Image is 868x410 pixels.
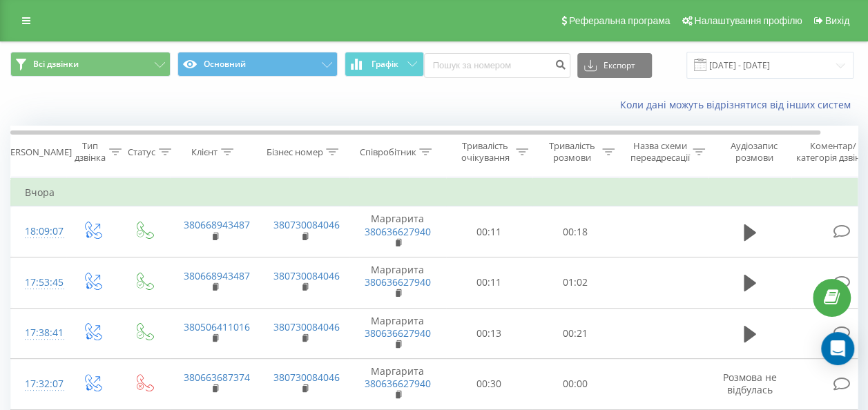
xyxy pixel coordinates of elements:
[273,320,340,333] a: 380730084046
[25,218,52,245] div: 18:09:07
[273,371,340,384] a: 380730084046
[25,371,52,398] div: 17:32:07
[273,269,340,282] a: 380730084046
[825,15,849,26] span: Вихід
[694,15,802,26] span: Налаштування профілю
[821,332,854,365] div: Open Intercom Messenger
[446,257,532,308] td: 00:11
[128,146,155,158] div: Статус
[532,257,619,308] td: 01:02
[532,359,619,410] td: 00:00
[365,275,431,289] a: 380636627940
[372,59,398,69] span: Графік
[577,53,652,78] button: Експорт
[25,269,52,296] div: 17:53:45
[75,140,106,164] div: Тип дзвінка
[349,257,446,308] td: Маргарита
[33,59,79,70] span: Всі дзвінки
[349,308,446,359] td: Маргарита
[532,308,619,359] td: 00:21
[630,140,689,164] div: Назва схеми переадресації
[2,146,72,158] div: [PERSON_NAME]
[532,206,619,257] td: 00:18
[720,140,787,164] div: Аудіозапис розмови
[359,146,416,158] div: Співробітник
[723,371,777,396] span: Розмова не відбулась
[191,146,218,158] div: Клієнт
[345,52,424,77] button: Графік
[184,218,250,231] a: 380668943487
[349,206,446,257] td: Маргарита
[446,359,532,410] td: 00:30
[184,269,250,282] a: 380668943487
[620,98,858,111] a: Коли дані можуть відрізнятися вiд інших систем
[446,308,532,359] td: 00:13
[544,140,599,164] div: Тривалість розмови
[446,206,532,257] td: 00:11
[569,15,671,26] span: Реферальна програма
[273,218,340,231] a: 380730084046
[458,140,512,164] div: Тривалість очікування
[365,377,431,390] a: 380636627940
[365,225,431,238] a: 380636627940
[184,371,250,384] a: 380663687374
[266,146,322,158] div: Бізнес номер
[424,53,570,78] input: Пошук за номером
[10,52,171,77] button: Всі дзвінки
[365,326,431,340] a: 380636627940
[177,52,338,77] button: Основний
[349,359,446,410] td: Маргарита
[184,320,250,333] a: 380506411016
[25,320,52,346] div: 17:38:41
